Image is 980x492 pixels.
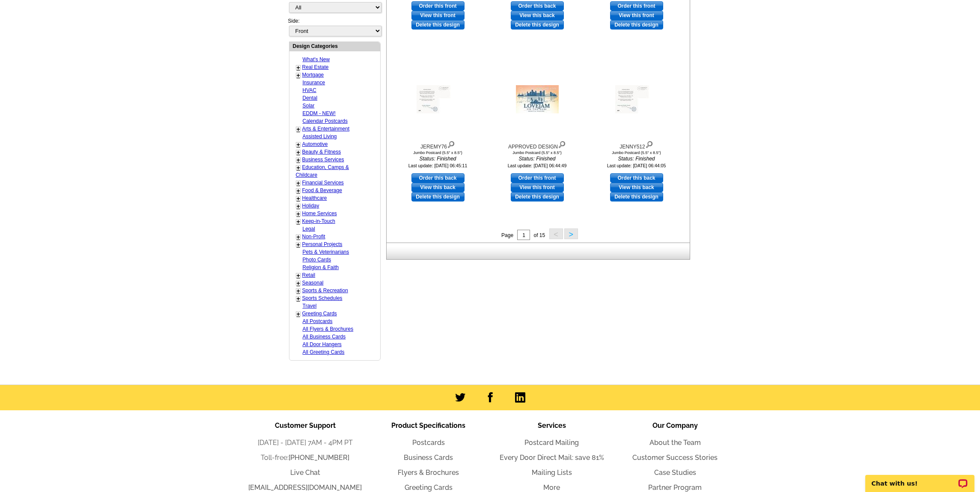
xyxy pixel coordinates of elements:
a: Dental [303,95,318,101]
img: JENNY512 [615,85,658,113]
div: Jumbo Postcard (5.5" x 8.5") [490,151,584,155]
a: use this design [511,1,564,11]
a: Sports Schedules [302,295,343,301]
a: Food & Beverage [302,187,342,193]
a: Pets & Veterinarians [303,249,349,255]
a: Mailing Lists [532,468,572,477]
a: About the Team [649,439,701,447]
a: Every Door Direct Mail: save 81% [500,453,604,462]
a: Partner Program [648,483,702,492]
a: Delete this design [511,20,564,30]
a: Insurance [303,80,325,86]
a: Business Services [302,157,344,163]
img: JEREMY76 [417,85,459,113]
a: All Business Cards [303,334,346,340]
a: + [297,311,300,317]
a: All Flyers & Brochures [303,326,354,332]
a: Sports & Recreation [302,287,348,293]
a: Legal [303,226,315,232]
a: Photo Cards [303,257,331,263]
a: View this front [511,183,564,192]
a: Religion & Faith [303,264,339,270]
a: View this back [411,183,465,192]
i: Status: Finished [391,155,485,163]
a: Live Chat [290,468,320,477]
img: view design details [447,139,455,148]
img: APPROVED DESIGN [516,85,559,113]
a: Automotive [302,141,328,147]
a: Personal Projects [302,241,343,247]
div: Jumbo Postcard (5.5" x 8.5") [391,151,485,155]
a: Delete this design [411,20,465,30]
a: Postcard Mailing [524,439,579,447]
span: Services [538,421,566,430]
a: + [297,72,300,79]
li: Toll-free: [244,453,367,463]
a: Education, Camps & Childcare [296,164,349,178]
a: Beauty & Fitness [302,149,341,155]
div: JENNY512 [590,139,684,151]
a: What's New [303,56,330,62]
a: Assisted Living [303,133,337,139]
a: use this design [411,1,465,11]
a: + [297,164,300,171]
a: EDDM - NEW! [303,110,336,116]
a: Customer Success Stories [632,453,718,462]
a: Financial Services [302,180,344,186]
li: [DATE] - [DATE] 7AM - 4PM PT [244,438,367,448]
a: All Greeting Cards [303,349,345,355]
i: Status: Finished [590,155,684,163]
a: + [297,203,300,210]
a: [EMAIL_ADDRESS][DOMAIN_NAME] [248,483,362,492]
a: + [297,295,300,302]
a: Holiday [302,203,319,209]
a: Flyers & Brochures [398,468,459,477]
div: Jumbo Postcard (5.5" x 8.5") [590,151,684,155]
a: Postcards [412,439,445,447]
a: + [297,64,300,71]
div: Side: [288,17,381,37]
a: Business Cards [404,453,453,462]
a: + [297,210,300,217]
a: + [297,218,300,225]
a: Delete this design [610,20,663,30]
a: + [297,241,300,248]
a: Healthcare [302,195,327,201]
a: Case Studies [654,468,696,477]
a: use this design [610,173,663,183]
button: < [549,228,563,239]
a: Delete this design [511,192,564,202]
a: use this design [610,1,663,11]
a: Mortgage [302,72,324,78]
a: + [297,195,300,202]
span: Our Company [652,421,698,430]
a: Keep-in-Touch [302,218,335,224]
a: Delete this design [610,192,663,202]
small: Last update: [DATE] 06:44:49 [508,163,567,168]
a: + [297,272,300,279]
a: HVAC [303,87,316,93]
i: Status: Finished [490,155,584,163]
a: + [297,126,300,133]
div: Design Categories [289,42,380,50]
a: Delete this design [411,192,465,202]
a: + [297,157,300,163]
div: APPROVED DESIGN [490,139,584,151]
a: View this front [610,11,663,20]
a: Seasonal [302,280,324,286]
a: Retail [302,272,316,278]
a: Arts & Entertainment [302,126,350,132]
a: Home Services [302,210,337,216]
a: View this front [411,11,465,20]
button: > [564,228,578,239]
span: Product Specifications [391,421,465,430]
a: + [297,280,300,287]
a: + [297,149,300,156]
a: use this design [511,173,564,183]
a: All Door Hangers [303,341,342,347]
a: + [297,287,300,294]
iframe: LiveChat chat widget [860,465,980,492]
div: JEREMY76 [391,139,485,151]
